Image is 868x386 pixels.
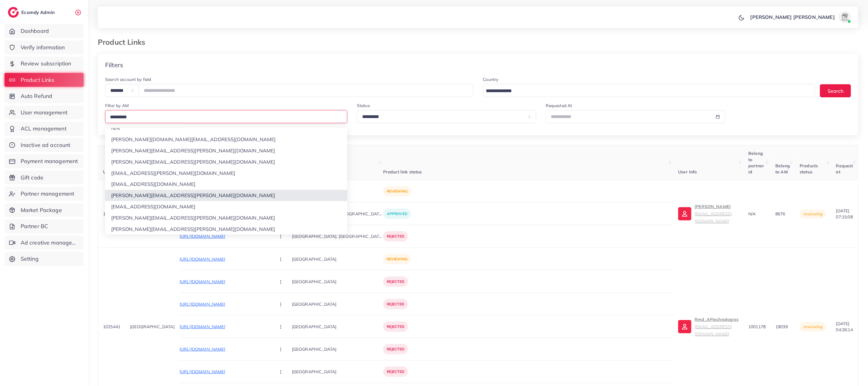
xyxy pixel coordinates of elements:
a: Partner BC [5,219,84,233]
a: ACL management [5,122,84,136]
a: Setting [5,252,84,266]
img: avatar [839,11,851,23]
input: Search for option [484,86,808,96]
li: [EMAIL_ADDRESS][DOMAIN_NAME] [105,201,347,212]
li: N/A [105,123,347,134]
span: Product Links [21,76,55,84]
a: Product Links [5,73,84,87]
input: Search for option [108,113,344,122]
li: [PERSON_NAME][EMAIL_ADDRESS][PERSON_NAME][DOMAIN_NAME] [105,156,347,168]
a: Ad creative management [5,236,84,250]
a: Review subscription [5,57,84,71]
div: Search for option [483,84,815,97]
span: Review subscription [21,60,71,68]
span: Dashboard [21,27,49,35]
li: [EMAIL_ADDRESS][DOMAIN_NAME] [105,179,347,190]
a: Inactive ad account [5,138,84,152]
span: User management [21,109,67,116]
span: Verify information [21,43,65,51]
img: logo [8,7,19,18]
li: [PERSON_NAME][DOMAIN_NAME][EMAIL_ADDRESS][DOMAIN_NAME] [105,134,347,145]
li: [PERSON_NAME][EMAIL_ADDRESS][PERSON_NAME][DOMAIN_NAME] [105,190,347,201]
a: Verify information [5,40,84,54]
p: [PERSON_NAME] [PERSON_NAME] [750,13,835,21]
span: Market Package [21,206,62,214]
span: Auto Refund [21,92,53,100]
span: ACL management [21,125,67,133]
div: Search for option [105,110,347,123]
a: logoEcomdy Admin [8,7,56,18]
a: Market Package [5,203,84,217]
span: Ad creative management [21,239,79,247]
span: Gift code [21,174,43,182]
a: User management [5,106,84,120]
span: Setting [21,255,39,263]
li: [PERSON_NAME][EMAIL_ADDRESS][PERSON_NAME][DOMAIN_NAME] [105,145,347,156]
li: [PERSON_NAME][EMAIL_ADDRESS][PERSON_NAME][DOMAIN_NAME] [105,212,347,224]
a: [PERSON_NAME] [PERSON_NAME]avatar [747,11,853,23]
li: [EMAIL_ADDRESS][PERSON_NAME][DOMAIN_NAME] [105,168,347,179]
span: Partner BC [21,222,48,230]
span: Payment management [21,157,78,165]
a: Auto Refund [5,89,84,103]
li: [PERSON_NAME][EMAIL_ADDRESS][PERSON_NAME][DOMAIN_NAME] [105,224,347,235]
a: Partner management [5,187,84,201]
a: Payment management [5,154,84,168]
span: Inactive ad account [21,141,70,149]
span: Partner management [21,190,74,198]
h2: Ecomdy Admin [21,9,56,15]
a: Dashboard [5,24,84,38]
a: Gift code [5,171,84,185]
